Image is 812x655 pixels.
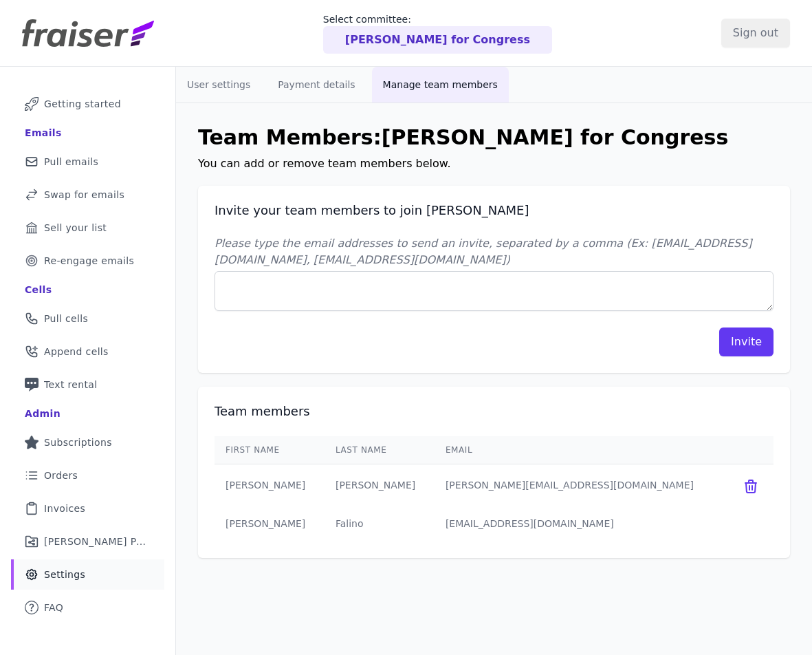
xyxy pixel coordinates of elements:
[44,378,98,391] span: Text rental
[198,155,790,172] p: You can add or remove team members below.
[325,506,435,541] td: Falino
[11,147,164,177] a: Pull emails
[44,188,124,202] span: Swap for emails
[44,436,112,449] span: Subscriptions
[198,125,790,150] h1: Team Members: [PERSON_NAME] for Congress
[435,464,726,506] td: [PERSON_NAME][EMAIL_ADDRESS][DOMAIN_NAME]
[215,436,325,464] th: First Name
[44,97,121,111] span: Getting started
[44,535,148,548] span: [PERSON_NAME] Performance
[44,254,134,268] span: Re-engage emails
[325,436,435,464] th: Last Name
[11,336,164,367] a: Append cells
[44,345,109,358] span: Append cells
[11,303,164,334] a: Pull cells
[11,89,164,119] a: Getting started
[25,407,61,420] div: Admin
[22,19,154,47] img: Fraiser Logo
[215,403,773,420] h2: Team members
[44,568,85,581] span: Settings
[215,202,773,219] h2: Invite your team members to join [PERSON_NAME]
[215,235,773,268] label: Please type the email addresses to send an invite, separated by a comma (Ex: [EMAIL_ADDRESS][DOMA...
[435,436,726,464] th: Email
[435,506,726,541] td: [EMAIL_ADDRESS][DOMAIN_NAME]
[372,67,509,103] button: Manage team members
[44,469,78,482] span: Orders
[11,427,164,458] a: Subscriptions
[323,12,552,26] p: Select committee:
[345,32,530,48] p: [PERSON_NAME] for Congress
[44,502,85,515] span: Invoices
[176,67,261,103] button: User settings
[215,506,325,541] td: [PERSON_NAME]
[721,19,790,47] input: Sign out
[11,369,164,400] a: Text rental
[215,464,325,506] td: [PERSON_NAME]
[25,283,52,297] div: Cells
[11,246,164,276] a: Re-engage emails
[44,155,98,169] span: Pull emails
[11,526,164,557] a: [PERSON_NAME] Performance
[11,180,164,210] a: Swap for emails
[267,67,366,103] button: Payment details
[44,601,63,614] span: FAQ
[11,493,164,524] a: Invoices
[11,559,164,590] a: Settings
[11,460,164,491] a: Orders
[11,592,164,623] a: FAQ
[25,126,62,140] div: Emails
[44,221,107,235] span: Sell your list
[44,312,88,325] span: Pull cells
[325,464,435,506] td: [PERSON_NAME]
[11,213,164,243] a: Sell your list
[719,327,773,356] button: Invite
[323,12,552,54] a: Select committee: [PERSON_NAME] for Congress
